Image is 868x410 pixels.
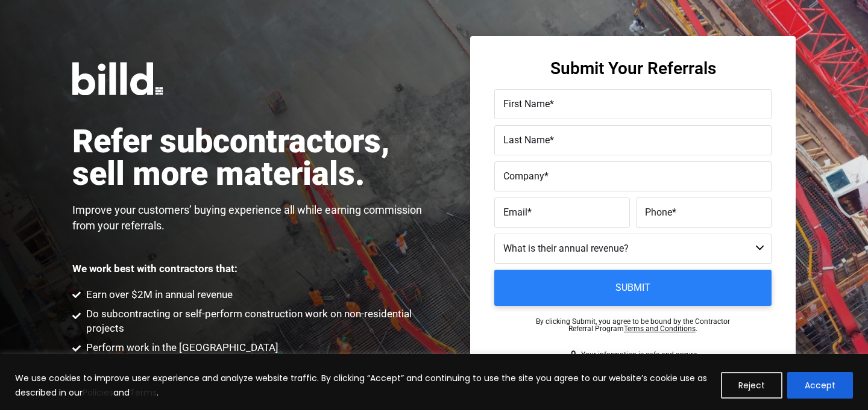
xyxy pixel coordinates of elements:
[72,202,434,234] p: Improve your customers’ buying experience all while earning commission from your referrals.
[72,264,237,274] p: We work best with contractors that:
[83,307,435,336] span: Do subcontracting or self-perform construction work on non-residential projects
[494,270,772,306] input: Submit
[130,387,157,399] a: Terms
[578,350,697,359] span: Your information is safe and secure
[83,288,233,302] span: Earn over $2M in annual revenue
[787,372,853,399] button: Accept
[503,207,527,218] span: Email
[624,325,696,333] a: Terms and Conditions
[503,134,550,146] span: Last Name
[15,371,712,400] p: We use cookies to improve user experience and analyze website traffic. By clicking “Accept” and c...
[503,98,550,110] span: First Name
[645,207,672,218] span: Phone
[72,125,434,190] h1: Refer subcontractors, sell more materials.
[536,318,730,332] p: By clicking Submit, you agree to be bound by the Contractor Referral Program .
[503,170,544,182] span: Company
[721,372,782,399] button: Reject
[83,387,113,399] a: Policies
[550,60,716,77] h3: Submit Your Referrals
[83,341,278,355] span: Perform work in the [GEOGRAPHIC_DATA]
